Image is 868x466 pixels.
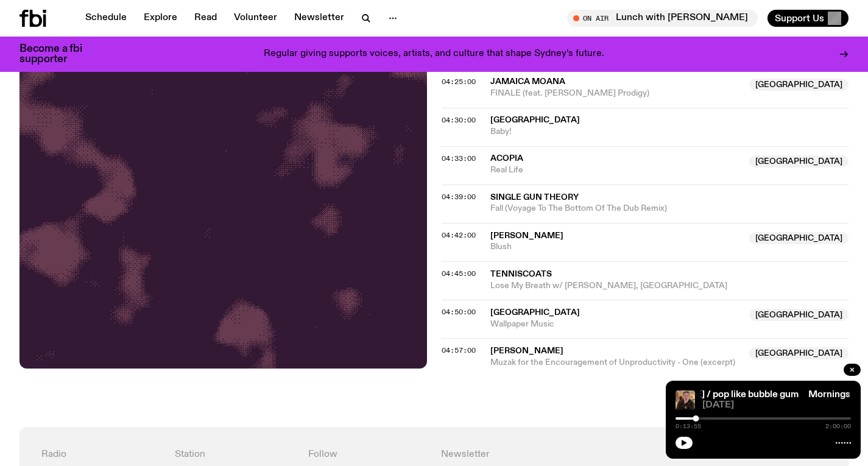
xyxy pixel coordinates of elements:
[442,117,476,124] button: 04:30:00
[442,269,476,278] span: 04:45:00
[490,126,849,138] span: Baby!
[442,77,476,86] span: 04:25:00
[41,449,160,461] h4: Radio
[490,231,563,240] span: [PERSON_NAME]
[490,347,563,355] span: [PERSON_NAME]
[490,154,523,163] span: Acopia
[308,449,427,461] h4: Follow
[490,319,743,330] span: Wallpaper Music
[442,115,476,125] span: 04:30:00
[490,357,743,369] span: Muzak for the Encouragement of Unproductivity - One (excerpt)
[490,88,743,99] span: FINALE (feat. [PERSON_NAME] Prodigy)
[490,77,565,86] span: Jamaica Moana
[442,345,476,355] span: 04:57:00
[264,49,604,60] p: Regular giving supports voices, artists, and culture that shape Sydney’s future.
[442,194,476,200] button: 04:39:00
[442,232,476,239] button: 04:42:00
[490,241,743,253] span: Blush
[442,230,476,240] span: 04:42:00
[442,155,476,162] button: 04:33:00
[490,308,580,317] span: [GEOGRAPHIC_DATA]
[775,13,824,24] span: Support Us
[749,79,849,91] span: [GEOGRAPHIC_DATA]
[825,423,851,429] span: 2:00:00
[187,10,224,27] a: Read
[749,155,849,168] span: [GEOGRAPHIC_DATA]
[490,164,743,176] span: Real Life
[490,270,552,278] span: Tenniscoats
[78,10,134,27] a: Schedule
[19,44,97,65] h3: Become a fbi supporter
[559,390,799,400] a: Mornings with [PERSON_NAME] / pop like bubble gum
[442,270,476,277] button: 04:45:00
[490,203,849,214] span: Fall (Voyage To The Bottom Of The Dub Remix)
[676,423,701,429] span: 0:13:55
[442,309,476,316] button: 04:50:00
[676,390,695,410] img: A picture of Jim in the fbi.radio studio, with their hands against their cheeks and a surprised e...
[749,232,849,244] span: [GEOGRAPHIC_DATA]
[567,10,758,27] button: On AirLunch with [PERSON_NAME]
[441,449,693,461] h4: Newsletter
[442,307,476,317] span: 04:50:00
[702,401,851,410] span: [DATE]
[749,309,849,321] span: [GEOGRAPHIC_DATA]
[442,347,476,354] button: 04:57:00
[442,79,476,85] button: 04:25:00
[490,193,579,202] span: Single Gun Theory
[749,347,849,359] span: [GEOGRAPHIC_DATA]
[490,116,580,124] span: [GEOGRAPHIC_DATA]
[136,10,185,27] a: Explore
[767,10,849,27] button: Support Us
[227,10,284,27] a: Volunteer
[490,280,849,292] span: Lose My Breath w/ [PERSON_NAME], [GEOGRAPHIC_DATA]
[287,10,351,27] a: Newsletter
[442,154,476,163] span: 04:33:00
[442,192,476,202] span: 04:39:00
[175,449,294,461] h4: Station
